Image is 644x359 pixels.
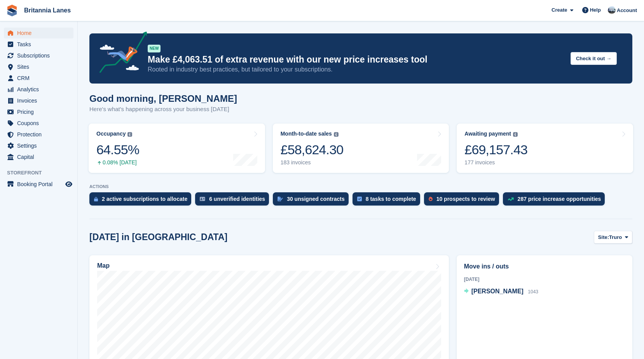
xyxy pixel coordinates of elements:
span: Booking Portal [17,179,64,190]
a: 287 price increase opportunities [503,192,609,209]
a: Awaiting payment £69,157.43 177 invoices [457,124,633,173]
a: menu [4,39,73,50]
a: menu [4,140,73,151]
span: Sites [17,61,64,72]
span: Settings [17,140,64,151]
div: 8 tasks to complete [366,196,416,202]
span: Invoices [17,95,64,106]
span: Tasks [17,39,64,50]
img: stora-icon-8386f47178a22dfd0bd8f6a31ec36ba5ce8667c1dd55bd0f319d3a0aa187defe.svg [6,5,18,16]
h2: Move ins / outs [464,262,625,271]
a: Occupancy 64.55% 0.08% [DATE] [89,124,265,173]
p: Rooted in industry best practices, but tailored to your subscriptions. [148,65,564,74]
div: Awaiting payment [464,131,511,137]
div: [DATE] [464,276,625,283]
img: John Millership [608,6,616,14]
p: Here's what's happening across your business [DATE] [89,105,237,114]
a: 2 active subscriptions to allocate [89,192,195,209]
div: NEW [148,45,161,52]
a: Britannia Lanes [21,4,74,17]
span: Capital [17,152,64,162]
a: 30 unsigned contracts [273,192,353,209]
h2: Map [97,262,110,269]
span: CRM [17,73,64,84]
a: menu [4,61,73,72]
a: menu [4,73,73,84]
span: Analytics [17,84,64,95]
button: Site: Truro [594,231,632,244]
span: Pricing [17,106,64,117]
p: ACTIONS [89,184,632,189]
h1: Good morning, [PERSON_NAME] [89,93,237,104]
span: Truro [609,234,622,241]
a: menu [4,118,73,129]
a: menu [4,95,73,106]
div: 177 invoices [464,159,527,166]
a: menu [4,129,73,140]
img: price-adjustments-announcement-icon-8257ccfd72463d97f412b2fc003d46551f7dbcb40ab6d574587a9cd5c0d94... [93,31,147,76]
span: Account [617,7,637,14]
a: menu [4,106,73,117]
div: 30 unsigned contracts [287,196,345,202]
div: 0.08% [DATE] [96,159,139,166]
span: Home [17,28,64,38]
button: Check it out → [571,52,617,65]
div: Month-to-date sales [281,131,332,137]
a: menu [4,179,73,190]
a: 10 prospects to review [424,192,503,209]
div: £58,624.30 [281,142,344,158]
div: 2 active subscriptions to allocate [102,196,187,202]
div: 183 invoices [281,159,344,166]
span: Storefront [7,169,77,177]
span: Subscriptions [17,50,64,61]
div: 64.55% [96,142,139,158]
span: Protection [17,129,64,140]
img: verify_identity-adf6edd0f0f0b5bbfe63781bf79b02c33cf7c696d77639b501bdc392416b5a36.svg [200,197,205,201]
p: Make £4,063.51 of extra revenue with our new price increases tool [148,54,564,65]
span: Help [590,6,601,14]
span: 1043 [528,289,538,295]
div: £69,157.43 [464,142,527,158]
span: Create [552,6,567,14]
a: menu [4,84,73,95]
a: menu [4,152,73,162]
h2: [DATE] in [GEOGRAPHIC_DATA] [89,232,227,242]
a: menu [4,50,73,61]
img: icon-info-grey-7440780725fd019a000dd9b08b2336e03edf1995a4989e88bcd33f0948082b44.svg [127,132,132,137]
img: icon-info-grey-7440780725fd019a000dd9b08b2336e03edf1995a4989e88bcd33f0948082b44.svg [513,132,518,137]
img: contract_signature_icon-13c848040528278c33f63329250d36e43548de30e8caae1d1a13099fd9432cc5.svg [277,197,283,201]
img: prospect-51fa495bee0391a8d652442698ab0144808aea92771e9ea1ae160a38d050c398.svg [429,197,433,201]
img: price_increase_opportunities-93ffe204e8149a01c8c9dc8f82e8f89637d9d84a8eef4429ea346261dce0b2c0.svg [508,197,514,201]
a: 8 tasks to complete [353,192,424,209]
div: 6 unverified identities [209,196,265,202]
div: Occupancy [96,131,126,137]
span: [PERSON_NAME] [471,288,524,295]
img: active_subscription_to_allocate_icon-d502201f5373d7db506a760aba3b589e785aa758c864c3986d89f69b8ff3... [94,197,98,202]
a: [PERSON_NAME] 1043 [464,287,538,297]
div: 10 prospects to review [436,196,495,202]
a: menu [4,28,73,38]
a: 6 unverified identities [195,192,273,209]
img: icon-info-grey-7440780725fd019a000dd9b08b2336e03edf1995a4989e88bcd33f0948082b44.svg [334,132,339,137]
img: task-75834270c22a3079a89374b754ae025e5fb1db73e45f91037f5363f120a921f8.svg [357,197,362,201]
a: Month-to-date sales £58,624.30 183 invoices [273,124,449,173]
a: Preview store [64,179,73,189]
span: Coupons [17,118,64,129]
div: 287 price increase opportunities [518,196,601,202]
span: Site: [598,234,609,241]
